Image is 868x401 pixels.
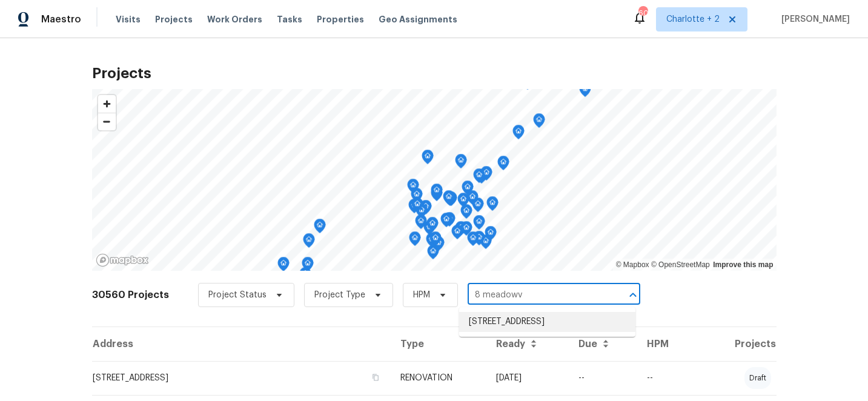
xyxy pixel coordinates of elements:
[422,150,434,168] div: Map marker
[467,231,479,250] div: Map marker
[426,233,438,251] div: Map marker
[569,361,637,395] td: --
[431,184,443,202] div: Map marker
[440,213,452,231] div: Map marker
[92,67,777,79] h2: Projects
[651,260,710,269] a: OpenStreetMap
[455,154,467,173] div: Map marker
[443,212,456,231] div: Map marker
[277,257,290,276] div: Map marker
[486,361,569,395] td: [DATE]
[420,200,432,219] div: Map marker
[466,190,479,209] div: Map marker
[92,89,777,271] canvas: Map
[92,361,391,395] td: [STREET_ADDRESS]
[462,181,474,199] div: Map marker
[302,257,314,276] div: Map marker
[415,214,427,233] div: Map marker
[692,327,777,361] th: Projects
[411,188,423,207] div: Map marker
[391,327,486,361] th: Type
[451,225,463,244] div: Map marker
[569,327,637,361] th: Due
[409,231,421,250] div: Map marker
[407,179,419,197] div: Map marker
[379,13,457,25] span: Geo Assignments
[637,361,692,395] td: --
[486,196,499,215] div: Map marker
[485,226,497,245] div: Map marker
[616,260,649,269] a: Mapbox
[416,204,428,222] div: Map marker
[480,166,492,185] div: Map marker
[207,13,262,25] span: Work Orders
[98,113,116,130] button: Zoom out
[41,13,81,25] span: Maestro
[460,221,472,240] div: Map marker
[432,236,445,255] div: Map marker
[277,15,302,24] span: Tasks
[533,113,545,132] div: Map marker
[472,197,484,216] div: Map marker
[411,197,423,216] div: Map marker
[666,13,720,25] span: Charlotte + 2
[116,13,141,25] span: Visits
[443,190,455,209] div: Map marker
[299,267,311,286] div: Map marker
[468,286,606,305] input: Search projects
[512,125,525,144] div: Map marker
[579,82,591,101] div: Map marker
[98,113,116,130] span: Zoom out
[98,95,116,113] button: Zoom in
[445,191,457,210] div: Map marker
[637,327,692,361] th: HPM
[497,156,509,174] div: Map marker
[408,199,420,217] div: Map marker
[457,193,469,211] div: Map marker
[96,253,149,267] a: Mapbox homepage
[92,289,169,301] h2: 30560 Projects
[624,287,641,303] button: Close
[314,289,365,301] span: Project Type
[486,327,569,361] th: Ready
[370,372,381,383] button: Copy Address
[429,231,442,250] div: Map marker
[391,361,486,395] td: RENOVATION
[638,7,647,19] div: 60
[473,168,485,187] div: Map marker
[473,215,485,234] div: Map marker
[777,13,850,25] span: [PERSON_NAME]
[460,204,472,223] div: Map marker
[713,260,773,269] a: Improve this map
[413,289,430,301] span: HPM
[208,289,267,301] span: Project Status
[426,217,439,236] div: Map marker
[155,13,193,25] span: Projects
[459,312,635,332] li: [STREET_ADDRESS]
[473,231,485,250] div: Map marker
[317,13,364,25] span: Properties
[92,327,391,361] th: Address
[427,245,439,263] div: Map marker
[444,191,456,210] div: Map marker
[744,367,771,389] div: draft
[314,219,326,237] div: Map marker
[303,233,315,252] div: Map marker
